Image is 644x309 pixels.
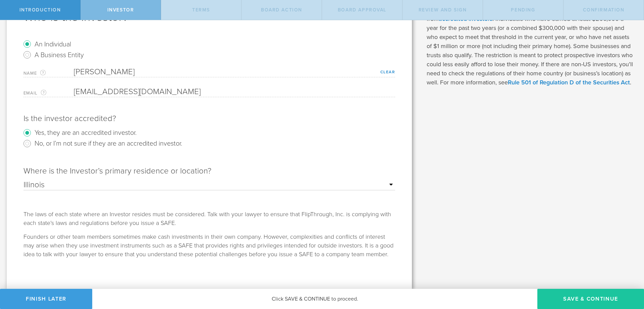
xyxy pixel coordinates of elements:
input: Required [74,87,392,97]
a: accredited investors [439,15,492,23]
div: Where is the Investor’s primary residence or location? [23,166,395,177]
div: Founders or other team members sometimes make cash investments in their own company. However, com... [23,232,395,259]
label: A Business Entity [35,50,84,60]
input: Required [74,67,395,77]
a: Rule 501 of Regulation D of the Securities Act [508,79,630,86]
label: Email [23,89,74,97]
span: Investor [107,7,134,13]
span: Review and Sign [419,7,467,13]
span: Board Action [261,7,302,13]
div: Is the investor accredited? [23,113,395,124]
label: Yes, they are an accredited investor. [35,127,137,137]
button: Save & Continue [537,289,644,309]
span: Introduction [19,7,61,13]
span: Board Approval [338,7,386,13]
div: Click SAVE & CONTINUE to proceed. [92,289,537,309]
label: No, or I’m not sure if they are an accredited investor. [35,138,182,148]
span: Pending [511,7,535,13]
span: terms [192,7,210,13]
label: An Individual [35,39,71,49]
radio: No, or I’m not sure if they are an accredited investor. [23,138,395,149]
label: Name [23,69,74,77]
div: The laws of each state where an Investor resides must be considered. Talk with your lawyer to ens... [23,210,395,227]
a: Clear [380,70,395,74]
span: Confirmation [583,7,625,13]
